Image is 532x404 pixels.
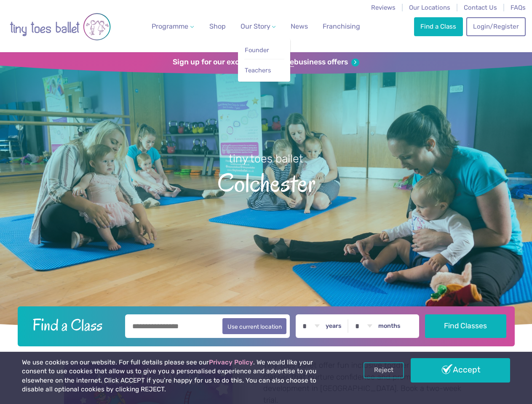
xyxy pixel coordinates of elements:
[287,18,311,35] a: News
[291,22,308,30] span: News
[466,17,525,36] a: Login/Register
[209,359,253,366] a: Privacy Policy
[237,18,279,35] a: Our Story
[511,4,526,11] a: FAQs
[364,362,404,378] a: Reject
[244,43,284,58] a: Founder
[173,58,359,67] a: Sign up for our exclusivefranchisebusiness offers
[409,4,450,11] a: Our Locations
[319,18,364,35] a: Franchising
[323,22,360,30] span: Franchising
[148,18,197,35] a: Programme
[10,5,111,48] img: tiny toes ballet
[414,17,463,36] a: Find a Class
[378,322,401,330] label: months
[222,318,287,334] button: Use current location
[13,166,519,197] span: Colchester
[464,4,497,11] a: Contact Us
[326,322,342,330] label: years
[241,22,270,30] span: Our Story
[152,22,188,30] span: Programme
[229,152,303,165] small: tiny toes ballet
[26,314,119,335] h2: Find a Class
[425,314,506,338] button: Find Classes
[245,66,271,74] span: Teachers
[206,18,229,35] a: Shop
[411,358,510,383] a: Accept
[209,22,226,30] span: Shop
[22,358,339,394] p: We use cookies on our website. For full details please see our . We would like your consent to us...
[244,63,284,78] a: Teachers
[245,46,269,54] span: Founder
[371,4,396,11] a: Reviews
